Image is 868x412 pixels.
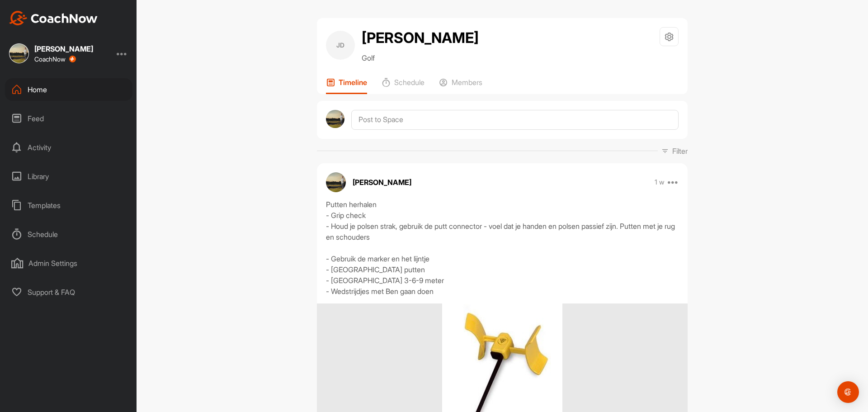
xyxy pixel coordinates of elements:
div: JD [326,31,355,60]
img: CoachNow [9,11,98,25]
p: [PERSON_NAME] [353,177,411,188]
h2: [PERSON_NAME] [362,27,479,49]
div: [PERSON_NAME] [34,45,93,52]
div: Feed [5,107,132,130]
p: 1 w [655,178,665,187]
div: Schedule [5,223,132,246]
div: Activity [5,136,132,159]
div: Open Intercom Messenger [837,381,859,403]
div: Admin Settings [5,252,132,275]
p: Timeline [339,78,367,87]
div: Home [5,78,132,101]
p: Schedule [394,78,425,87]
p: Golf [362,52,479,63]
p: Filter [672,146,688,156]
img: square_9a2f47b6fabe5c3e6d7c00687b59be2d.jpg [9,43,29,63]
div: Support & FAQ [5,281,132,303]
div: CoachNow [34,56,76,63]
div: Putten herhalen - Grip check - Houd je polsen strak, gebruik de putt connector - voel dat je hand... [326,199,679,297]
p: Members [452,78,482,87]
img: avatar [326,110,344,128]
div: Templates [5,194,132,217]
img: avatar [326,172,346,192]
div: Library [5,165,132,188]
